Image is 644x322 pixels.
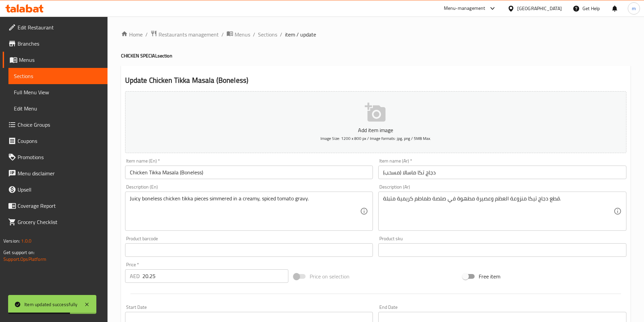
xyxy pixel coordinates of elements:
span: item / update [285,30,316,39]
input: Please enter product barcode [125,243,373,257]
a: Full Menu View [8,84,108,100]
a: Coverage Report [3,198,108,214]
span: Choice Groups [18,121,102,129]
input: Enter name Ar [378,166,626,179]
span: Menu disclaimer [18,169,102,177]
span: Version: [3,237,20,245]
span: Full Menu View [14,88,102,96]
textarea: قطع دجاج تيكا منزوعة العظم وعصيرة مطهوة في صلصة طماطم كريمية متبلة. [383,195,614,227]
a: Edit Menu [8,100,108,117]
nav: breadcrumb [121,30,630,39]
a: Choice Groups [3,117,108,133]
li: / [145,30,148,39]
a: Promotions [3,149,108,165]
input: Please enter product sku [378,243,626,257]
a: Upsell [3,181,108,198]
span: Promotions [18,153,102,161]
a: Home [121,30,143,39]
span: Coverage Report [18,202,102,210]
span: Coupons [18,137,102,145]
a: Coupons [3,133,108,149]
a: Menu disclaimer [3,165,108,181]
p: Add item image [136,126,616,134]
span: Free item [479,272,500,280]
span: Edit Restaurant [18,23,102,31]
span: Branches [18,40,102,48]
div: Menu-management [444,4,485,13]
a: Menus [3,52,108,68]
span: Get support on: [3,248,34,257]
a: Grocery Checklist [3,214,108,230]
span: m [632,5,636,12]
span: Price on selection [310,272,350,280]
span: Upsell [18,185,102,194]
li: / [221,30,224,39]
span: Sections [14,72,102,80]
a: Branches [3,35,108,52]
span: 1.0.0 [21,237,31,245]
a: Restaurants management [150,30,219,39]
p: AED [130,272,140,280]
li: / [280,30,282,39]
span: Grocery Checklist [18,218,102,226]
span: Menus [19,56,102,64]
h2: Update Chicken Tikka Masala (Boneless) [125,75,626,85]
input: Enter name En [125,166,373,179]
div: [GEOGRAPHIC_DATA] [517,5,562,12]
button: Add item imageImage Size: 1200 x 800 px / Image formats: jpg, png / 5MB Max. [125,91,626,153]
a: Sections [8,68,108,84]
a: Edit Restaurant [3,19,108,35]
input: Please enter price [142,269,289,283]
span: Image Size: 1200 x 800 px / Image formats: jpg, png / 5MB Max. [320,134,431,142]
div: Item updated successfully [24,301,77,308]
textarea: Juicy boneless chicken tikka pieces simmered in a creamy, spiced tomato gravy. [130,195,360,227]
li: / [253,30,255,39]
a: Support.OpsPlatform [3,255,46,264]
a: Sections [258,30,277,39]
a: Menus [226,30,250,39]
span: Restaurants management [159,30,219,39]
span: Menus [235,30,250,39]
span: Edit Menu [14,104,102,113]
h4: CHICKEN SPECIAL section [121,52,630,59]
